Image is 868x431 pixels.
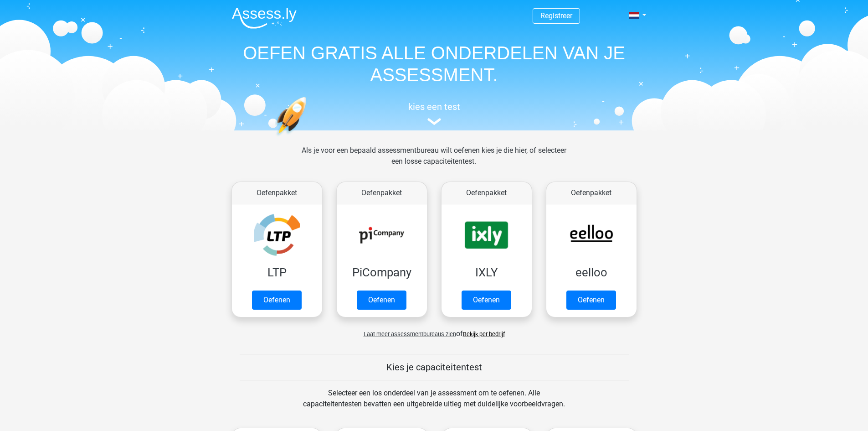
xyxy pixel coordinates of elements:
[225,321,644,339] div: of
[240,362,629,373] h5: Kies je capaciteitentest
[462,291,511,310] a: Oefenen
[294,388,574,421] div: Selecteer een los onderdeel van je assessment om te oefenen. Alle capaciteitentesten bevatten een...
[294,145,574,178] div: Als je voor een bepaald assessmentbureau wilt oefenen kies je die hier, of selecteer een losse ca...
[540,11,572,20] a: Registreer
[232,7,297,29] img: Assessly
[225,42,644,86] h1: OEFEN GRATIS ALLE ONDERDELEN VAN JE ASSESSMENT.
[566,291,616,310] a: Oefenen
[463,331,505,338] a: Bekijk per bedrijf
[252,291,302,310] a: Oefenen
[225,101,644,125] a: kies een test
[275,97,342,179] img: oefenen
[364,331,456,338] span: Laat meer assessmentbureaus zien
[357,291,406,310] a: Oefenen
[427,118,441,125] img: assessment
[225,101,644,112] h5: kies een test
